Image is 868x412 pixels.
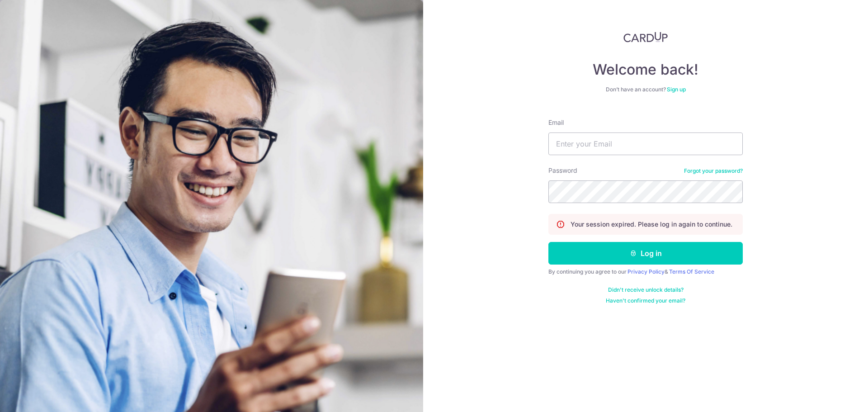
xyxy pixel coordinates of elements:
label: Password [548,166,577,175]
a: Sign up [667,86,686,93]
input: Enter your Email [548,133,743,155]
a: Terms Of Service [669,268,714,275]
label: Email [548,118,564,127]
p: Your session expired. Please log in again to continue. [571,220,732,229]
button: Log in [548,242,743,265]
div: Don’t have an account? [548,86,743,93]
a: Didn't receive unlock details? [608,286,684,294]
a: Privacy Policy [627,268,665,275]
a: Haven't confirmed your email? [606,297,685,304]
a: Forgot your password? [684,167,743,175]
div: By continuing you agree to our & [548,268,743,275]
h4: Welcome back! [548,61,743,79]
img: CardUp Logo [623,32,668,43]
